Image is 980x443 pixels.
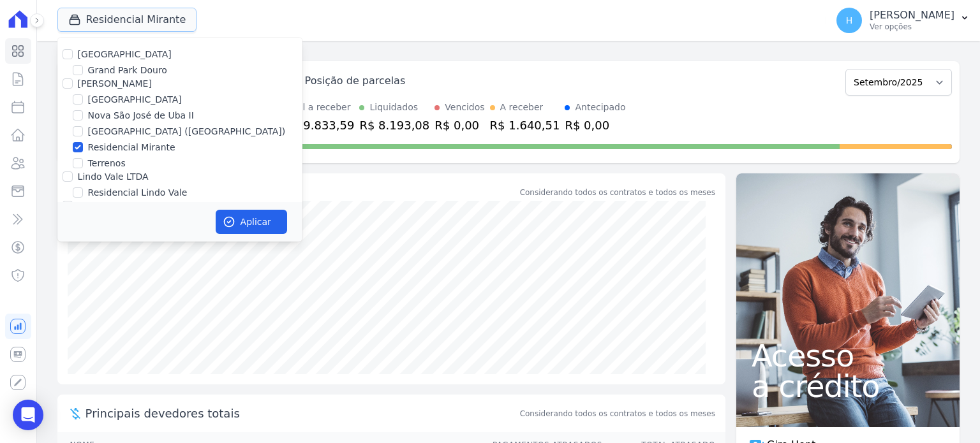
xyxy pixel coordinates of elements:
[490,117,560,134] div: R$ 1.640,51
[285,117,355,134] div: R$ 9.833,59
[88,141,175,154] label: Residencial Mirante
[88,186,188,200] label: Residencial Lindo Vale
[305,73,406,89] div: Posição de parcelas
[369,101,418,114] div: Liquidados
[88,93,182,106] label: [GEOGRAPHIC_DATA]
[285,101,355,114] div: Total a receber
[88,125,286,138] label: [GEOGRAPHIC_DATA] ([GEOGRAPHIC_DATA])
[870,9,954,22] p: [PERSON_NAME]
[78,171,149,182] label: Lindo Vale LTDA
[752,371,944,402] span: a crédito
[88,157,126,170] label: Terrenos
[520,408,715,419] span: Considerando todos os contratos e todos os meses
[434,117,484,134] div: R$ 0,00
[78,49,172,59] label: [GEOGRAPHIC_DATA]
[78,201,151,211] label: RDR Engenharia
[216,210,287,234] button: Aplicar
[846,16,853,25] span: H
[445,101,484,114] div: Vencidos
[88,109,194,122] label: Nova São José de Uba II
[57,8,197,32] button: Residencial Mirante
[870,22,954,32] p: Ver opções
[85,405,517,422] span: Principais devedores totais
[13,400,43,430] div: Open Intercom Messenger
[78,78,152,89] label: [PERSON_NAME]
[500,101,544,114] div: A receber
[88,64,167,77] label: Grand Park Douro
[359,117,429,134] div: R$ 8.193,08
[752,340,944,371] span: Acesso
[575,101,625,114] div: Antecipado
[826,3,980,38] button: H [PERSON_NAME] Ver opções
[520,187,715,198] div: Considerando todos os contratos e todos os meses
[565,117,625,134] div: R$ 0,00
